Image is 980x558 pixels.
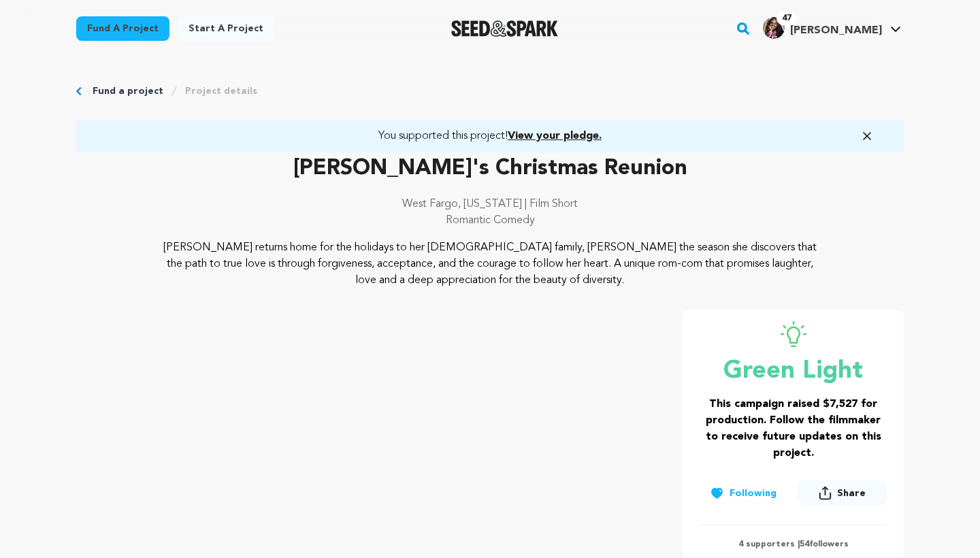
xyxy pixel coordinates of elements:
[800,540,809,548] span: 54
[760,14,904,43] span: Emma L.'s Profile
[185,84,257,98] a: Project details
[178,16,274,41] a: Start a project
[777,12,797,25] span: 47
[763,17,785,39] img: c32b33c2159c78ca.jpg
[798,480,887,506] button: Share
[699,481,787,506] button: Following
[837,487,866,500] span: Share
[76,152,904,185] p: [PERSON_NAME]'s Christmas Reunion
[159,240,821,289] p: [PERSON_NAME] returns home for the holidays to her [DEMOGRAPHIC_DATA] family, [PERSON_NAME] the s...
[790,25,882,36] span: [PERSON_NAME]
[508,131,602,142] span: View your pledge.
[93,84,163,98] a: Fund a project
[76,16,169,41] a: Fund a project
[699,396,887,461] h3: This campaign raised $7,527 for production. Follow the filmmaker to receive future updates on thi...
[76,196,904,212] p: West Fargo, [US_STATE] | Film Short
[699,539,887,550] p: 4 supporters | followers
[451,20,558,37] img: Seed&Spark Logo Dark Mode
[76,212,904,229] p: Romantic Comedy
[76,84,904,98] div: Breadcrumb
[763,17,882,39] div: Emma L.'s Profile
[451,20,558,37] a: Seed&Spark Homepage
[93,128,887,144] a: You supported this project!View your pledge.
[699,358,887,385] p: Green Light
[760,14,904,39] a: Emma L.'s Profile
[798,480,887,511] span: Share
